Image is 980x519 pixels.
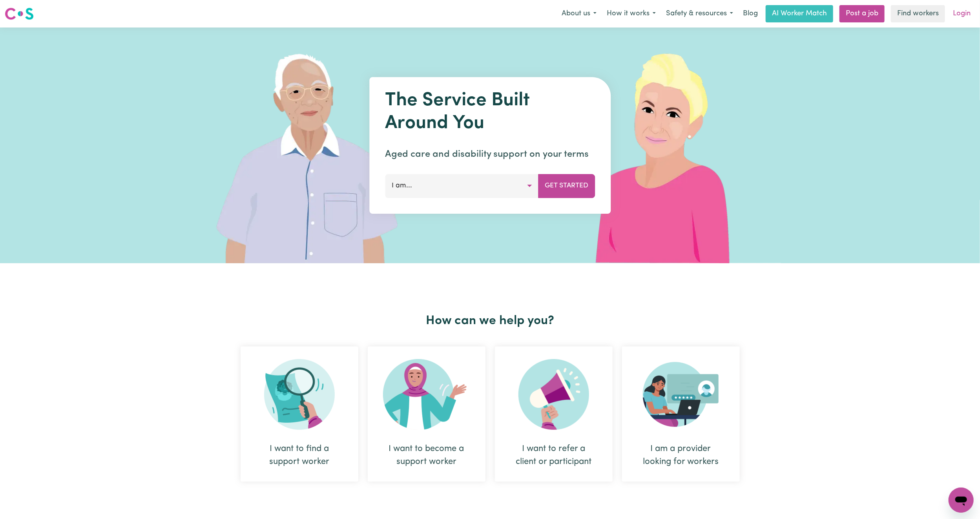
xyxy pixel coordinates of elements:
[5,7,34,21] img: Careseekers logo
[236,314,745,328] h2: How can we help you?
[891,5,945,22] a: Find workers
[264,359,335,430] img: Search
[622,347,740,482] div: I am a provider looking for workers
[643,359,719,430] img: Provider
[949,488,974,513] iframe: Button to launch messaging window, conversation in progress
[514,442,594,468] div: I want to refer a client or participant
[538,174,595,198] button: Get Started
[241,347,358,482] div: I want to find a support worker
[641,442,721,468] div: I am a provider looking for workers
[385,147,595,161] p: Aged care and disability support on your terms
[259,442,339,468] div: I want to find a support worker
[5,5,34,23] a: Careseekers logo
[557,6,602,22] button: About us
[839,5,885,22] a: Post a job
[387,442,467,468] div: I want to become a support worker
[368,347,485,482] div: I want to become a support worker
[766,5,833,22] a: AI Worker Match
[385,90,595,135] h1: The Service Built Around You
[518,359,589,430] img: Refer
[385,174,538,198] button: I am...
[602,6,661,22] button: How it works
[948,5,975,22] a: Login
[738,5,763,22] a: Blog
[495,347,613,482] div: I want to refer a client or participant
[661,6,738,22] button: Safety & resources
[383,359,470,430] img: Become Worker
